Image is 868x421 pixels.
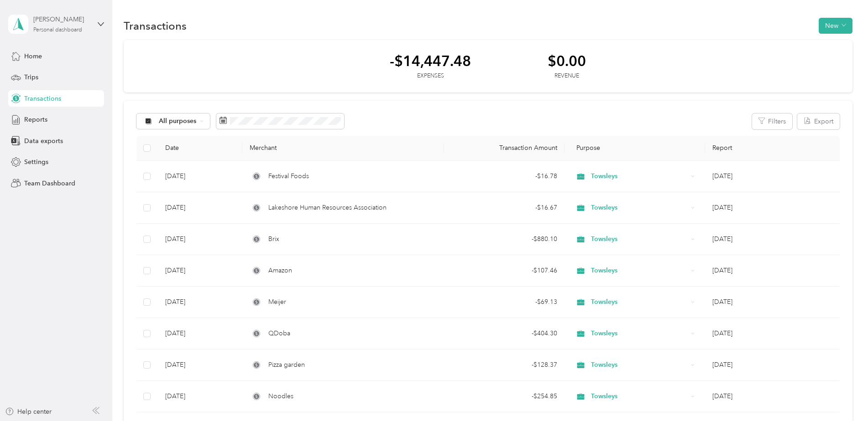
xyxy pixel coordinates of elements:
[548,72,586,80] div: Revenue
[159,118,197,124] span: All purposes
[268,329,290,339] span: QDoba
[390,72,471,80] div: Expenses
[819,18,852,34] button: New
[33,27,82,33] div: Personal dashboard
[705,136,839,161] th: Report
[158,161,242,192] td: [DATE]
[24,51,42,61] span: Home
[705,381,839,412] td: Aug 2025
[268,203,387,213] span: Lakeshore Human Resources Association
[451,234,557,244] div: - $880.10
[548,53,586,69] div: $0.00
[158,381,242,412] td: [DATE]
[451,266,557,276] div: - $107.46
[451,391,557,401] div: - $254.85
[591,203,688,213] span: Towsleys
[268,360,305,370] span: Pizza garden
[33,15,90,24] div: [PERSON_NAME]
[158,287,242,318] td: [DATE]
[705,287,839,318] td: Aug 2025
[158,192,242,224] td: [DATE]
[797,113,840,129] button: Export
[268,297,286,307] span: Meijer
[705,224,839,255] td: Aug 2025
[591,391,688,401] span: Towsleys
[268,266,292,276] span: Amazon
[817,370,868,421] iframe: Everlance-gr Chat Button Frame
[572,144,601,152] span: Purpose
[268,391,293,401] span: Noodles
[705,255,839,287] td: Aug 2025
[268,171,309,181] span: Festival Foods
[705,349,839,381] td: Aug 2025
[268,234,279,244] span: Brix
[124,21,187,31] h1: Transactions
[158,255,242,287] td: [DATE]
[591,329,688,339] span: Towsleys
[591,360,688,370] span: Towsleys
[752,113,792,129] button: Filters
[158,136,242,161] th: Date
[451,329,557,339] div: - $404.30
[24,157,48,167] span: Settings
[24,72,38,82] span: Trips
[390,53,471,69] div: -$14,447.48
[451,203,557,213] div: - $16.67
[451,171,557,181] div: - $16.78
[591,234,688,244] span: Towsleys
[705,318,839,349] td: Aug 2025
[451,360,557,370] div: - $128.37
[24,136,63,146] span: Data exports
[705,161,839,192] td: Aug 2025
[451,297,557,307] div: - $69.13
[24,115,47,124] span: Reports
[158,318,242,349] td: [DATE]
[242,136,444,161] th: Merchant
[591,297,688,307] span: Towsleys
[444,136,565,161] th: Transaction Amount
[158,224,242,255] td: [DATE]
[705,192,839,224] td: Aug 2025
[5,407,52,416] button: Help center
[158,349,242,381] td: [DATE]
[591,171,688,181] span: Towsleys
[24,179,75,188] span: Team Dashboard
[591,266,688,276] span: Towsleys
[24,94,61,103] span: Transactions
